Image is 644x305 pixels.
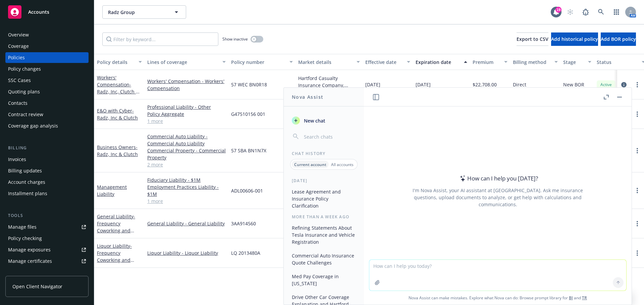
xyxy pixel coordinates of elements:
span: 57 SBA BN1N7X [231,147,266,154]
span: ADL00606-001 [231,187,263,194]
div: Effective date [365,59,403,66]
div: Market details [298,59,353,66]
button: Med Pay Coverage in [US_STATE] [289,271,359,289]
button: Market details [296,54,363,70]
a: General Liability [97,213,135,241]
a: Search [594,5,608,19]
button: Policy number [228,54,296,70]
a: Account charges [5,177,89,187]
a: Fiduciary Liability - $1M [147,176,226,183]
span: Nova Assist can make mistakes. Explore what Nova can do: Browse prompt library for and [367,291,629,305]
a: Liquor Liability [97,243,132,270]
a: Invoices [5,154,89,165]
div: [DATE] [284,178,364,183]
span: $22,708.00 [473,81,497,88]
a: Switch app [610,5,623,19]
a: Quoting plans [5,86,89,97]
a: Coverage [5,41,89,52]
input: Search chats [303,132,356,141]
a: General Liability - General Liability [147,220,226,227]
div: Billing updates [8,165,42,176]
button: Stage [560,54,594,70]
p: All accounts [331,162,354,167]
a: Coverage gap analysis [5,121,89,131]
a: Manage certificates [5,256,89,266]
a: Business Owners [97,144,138,157]
a: Manage files [5,222,89,232]
input: Filter by keyword... [102,32,218,46]
div: Policy details [97,59,135,66]
a: Professional Liability - Other [147,103,226,110]
a: more [633,81,641,89]
div: Policy checking [8,233,42,244]
a: more [633,249,641,257]
a: Commercial Auto Liability - Commercial Auto Liability [147,133,226,147]
span: New BOR [563,81,584,88]
span: Active [599,82,613,88]
span: New chat [303,117,325,124]
span: - Radz, Inc & Clutch [97,144,138,157]
a: Policy changes [5,64,89,74]
button: Export to CSV [517,32,548,46]
a: circleInformation [620,81,628,89]
a: 2 more [147,161,226,168]
div: Chat History [284,151,364,156]
button: Policy details [94,54,145,70]
a: more [633,147,641,155]
button: Commercial Auto Insurance Quote Challenges [289,250,359,268]
span: Open Client Navigator [12,283,62,290]
button: Radz Group [102,5,186,19]
a: Overview [5,29,89,40]
div: Policies [8,52,25,63]
span: Direct [513,81,526,88]
div: Billing [5,145,89,151]
a: Billing updates [5,165,89,176]
button: Billing method [510,54,560,70]
div: Stage [563,59,584,66]
span: Show inactive [222,36,248,42]
span: - Radz, Inc & Clutch [97,107,138,121]
div: Expiration date [416,59,460,66]
div: How can I help you [DATE]? [458,174,538,183]
div: Status [597,59,638,66]
span: [DATE] [416,81,431,88]
a: Policy Aggregate [147,110,226,118]
div: Installment plans [8,188,47,199]
a: more [633,110,641,118]
div: Policy number [231,59,285,66]
a: Liquor Liability - Liquor Liability [147,249,226,256]
button: New chat [289,115,359,127]
div: Lines of coverage [147,59,218,66]
a: Workers' Compensation - Workers' Compensation [147,78,226,92]
div: More than a week ago [284,214,364,220]
a: Contacts [5,98,89,108]
button: Premium [470,54,510,70]
div: Contacts [8,98,28,108]
div: Coverage [8,41,29,52]
a: Commercial Property - Commercial Property [147,147,226,161]
button: Add historical policy [551,32,598,46]
div: Manage claims [8,267,42,278]
span: [DATE] [365,81,380,88]
span: LQ 2013480A [231,249,260,256]
a: SSC Cases [5,75,89,86]
button: Lines of coverage [145,54,228,70]
a: Workers' Compensation [97,74,139,123]
span: G47510156 001 [231,110,265,118]
a: Manage claims [5,267,89,278]
a: Employment Practices Liability - $1M [147,183,226,198]
span: Add BOR policy [601,36,636,42]
span: 3AA914560 [231,220,256,227]
span: Radz Group [108,9,166,16]
div: Manage exposures [8,244,51,255]
a: Manage exposures [5,244,89,255]
div: SSC Cases [8,75,31,86]
a: Policy checking [5,233,89,244]
h1: Nova Assist [292,93,323,100]
p: Current account [294,162,326,167]
button: Lease Agreement and Insurance Policy Clarification [289,186,359,211]
a: Report a Bug [579,5,592,19]
button: Effective date [363,54,413,70]
div: Coverage gap analysis [8,121,58,131]
a: BI [569,295,573,301]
